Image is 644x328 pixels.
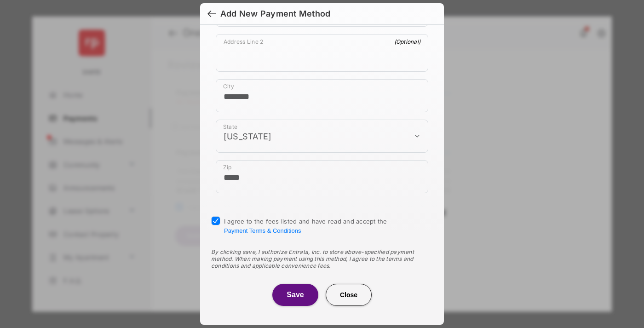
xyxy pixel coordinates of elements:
div: payment_method_screening[postal_addresses][addressLine2] [216,34,428,72]
button: I agree to the fees listed and have read and accept the [224,227,301,234]
div: payment_method_screening[postal_addresses][administrativeArea] [216,120,428,153]
button: Close [326,284,372,306]
div: By clicking save, I authorize Entrata, Inc. to store above-specified payment method. When making ... [211,248,433,269]
button: Save [272,284,318,306]
div: payment_method_screening[postal_addresses][locality] [216,79,428,112]
div: payment_method_screening[postal_addresses][postalCode] [216,160,428,193]
span: I agree to the fees listed and have read and accept the [224,218,387,234]
div: Add New Payment Method [220,9,330,19]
